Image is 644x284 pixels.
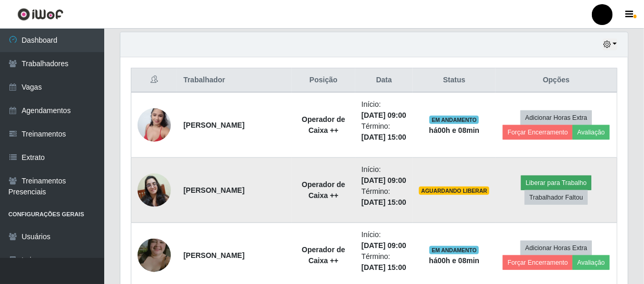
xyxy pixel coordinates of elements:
button: Forçar Encerramento [503,125,573,140]
th: Opções [496,68,617,93]
button: Adicionar Horas Extra [521,110,592,125]
strong: há 00 h e 08 min [429,126,480,134]
li: Início: [362,164,407,186]
li: Término: [362,251,407,273]
strong: Operador de Caixa ++ [302,245,345,265]
button: Trabalhador Faltou [525,190,588,205]
span: EM ANDAMENTO [429,116,479,124]
li: Término: [362,121,407,143]
strong: [PERSON_NAME] [183,186,244,194]
img: CoreUI Logo [17,8,64,21]
th: Trabalhador [177,68,292,93]
button: Forçar Encerramento [503,255,573,270]
button: Avaliação [573,125,610,140]
span: AGUARDANDO LIBERAR [419,187,489,195]
strong: Operador de Caixa ++ [302,115,345,134]
th: Status [413,68,496,93]
time: [DATE] 09:00 [362,241,406,250]
time: [DATE] 15:00 [362,133,406,141]
button: Liberar para Trabalho [521,176,591,190]
time: [DATE] 09:00 [362,176,406,184]
time: [DATE] 15:00 [362,198,406,206]
time: [DATE] 09:00 [362,111,406,119]
li: Início: [362,229,407,251]
li: Início: [362,99,407,121]
strong: [PERSON_NAME] [183,251,244,260]
img: 1743531508454.jpeg [138,103,171,147]
th: Data [355,68,413,93]
strong: há 00 h e 08 min [429,256,480,265]
img: 1754064940964.jpeg [138,174,171,207]
button: Adicionar Horas Extra [521,241,592,255]
li: Término: [362,186,407,208]
time: [DATE] 15:00 [362,263,406,271]
button: Avaliação [573,255,610,270]
strong: [PERSON_NAME] [183,121,244,129]
span: EM ANDAMENTO [429,246,479,254]
strong: Operador de Caixa ++ [302,180,345,200]
th: Posição [292,68,355,93]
